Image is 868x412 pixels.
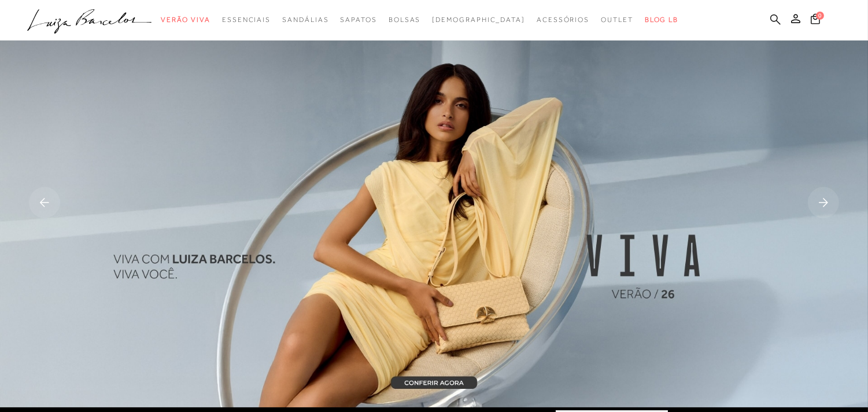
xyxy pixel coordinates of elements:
[282,9,328,31] a: categoryNavScreenReaderText
[340,9,376,31] a: categoryNavScreenReaderText
[537,9,589,31] a: categoryNavScreenReaderText
[432,9,525,31] a: noSubCategoriesText
[161,16,210,24] span: Verão Viva
[282,16,328,24] span: Sandálias
[432,16,525,24] span: [DEMOGRAPHIC_DATA]
[601,9,633,31] a: categoryNavScreenReaderText
[645,9,678,31] a: BLOG LB
[161,9,210,31] a: categoryNavScreenReaderText
[645,16,678,24] span: BLOG LB
[816,12,824,20] span: 0
[389,9,421,31] a: categoryNavScreenReaderText
[222,9,271,31] a: categoryNavScreenReaderText
[807,13,823,28] button: 0
[601,16,633,24] span: Outlet
[537,16,589,24] span: Acessórios
[340,16,376,24] span: Sapatos
[222,16,271,24] span: Essenciais
[389,16,421,24] span: Bolsas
